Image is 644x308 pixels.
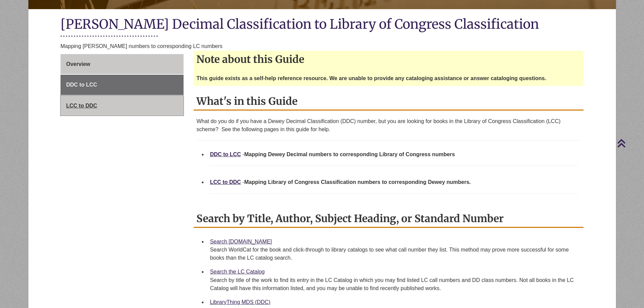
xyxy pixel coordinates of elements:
[194,210,583,228] h2: Search by Title, Author, Subject Heading, or Standard Number
[61,54,184,116] div: Guide Page Menu
[66,103,97,109] span: LCC to DDC
[244,151,455,157] strong: Mapping Dewey Decimal numbers to corresponding Library of Congress numbers
[207,147,581,175] li: -
[210,151,241,157] a: DDC to LCC
[61,43,222,49] span: Mapping [PERSON_NAME] numbers to corresponding LC numbers
[207,175,581,203] li: -
[196,75,546,81] strong: This guide exists as a self-help reference resource. We are unable to provide any cataloging assi...
[210,179,241,185] a: LCC to DDC
[210,239,272,244] a: Search [DOMAIN_NAME]
[66,61,90,67] span: Overview
[61,54,184,74] a: Overview
[210,269,265,275] a: Search the LC Catalog
[66,82,97,88] span: DDC to LCC
[210,246,578,262] div: Search WorldCat for the book and click-through to library catalogs to see what call number they l...
[210,299,270,305] a: LibraryThing MDS (DDC)
[194,93,583,111] h2: What's in this Guide
[61,96,184,116] a: LCC to DDC
[194,51,583,68] h2: Note about this Guide
[61,75,184,95] a: DDC to LCC
[210,276,578,292] div: Search by title of the work to find its entry in the LC Catalog in which you may find listed LC c...
[196,117,581,134] p: What do you do if you have a Dewey Decimal Classification (DDC) number, but you are looking for b...
[61,16,584,34] h1: [PERSON_NAME] Decimal Classification to Library of Congress Classification
[244,179,471,185] strong: Mapping Library of Congress Classification numbers to corresponding Dewey numbers.
[617,139,642,148] a: Back to Top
